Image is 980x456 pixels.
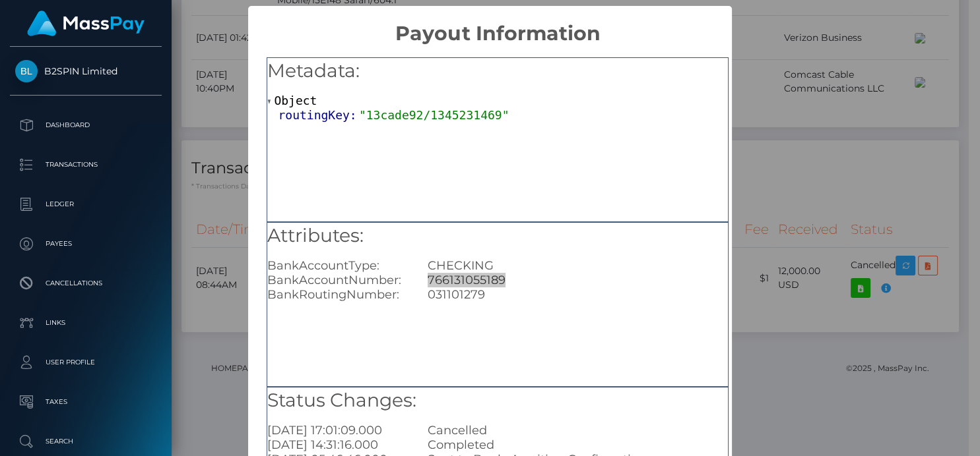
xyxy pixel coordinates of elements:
[418,258,738,273] div: CHECKING
[418,287,738,302] div: 031101279
[15,432,156,451] p: Search
[15,353,156,372] p: User Profile
[418,438,738,452] div: Completed
[267,387,728,414] h5: Status Changes:
[359,108,509,122] span: "13cade92/1345231469"
[257,258,418,273] div: BankAccountType:
[15,155,156,175] p: Transactions
[15,234,156,254] p: Payees
[257,423,418,438] div: [DATE] 17:01:09.000
[15,194,156,214] p: Ledger
[418,273,738,287] div: 766131055189
[257,287,418,302] div: BankRoutingNumber:
[10,65,162,77] span: B2SPIN Limited
[274,94,317,107] span: Object
[15,60,38,82] img: B2SPIN Limited
[15,313,156,333] p: Links
[278,108,358,122] span: routingKey:
[257,438,418,452] div: [DATE] 14:31:16.000
[418,423,738,438] div: Cancelled
[267,223,728,249] h5: Attributes:
[267,58,728,84] h5: Metadata:
[257,273,418,287] div: BankAccountNumber:
[15,115,156,135] p: Dashboard
[27,11,145,36] img: MassPay Logo
[15,273,156,293] p: Cancellations
[248,6,748,45] h2: Payout Information
[15,392,156,412] p: Taxes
